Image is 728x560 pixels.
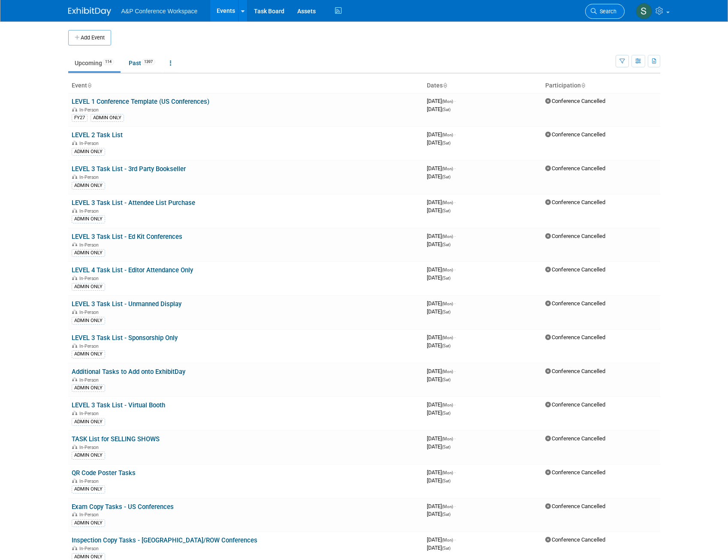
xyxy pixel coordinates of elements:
th: Dates [423,78,542,93]
div: ADMIN ONLY [72,317,105,325]
span: Search [597,8,616,15]
span: (Mon) [442,437,453,441]
span: [DATE] [427,443,450,450]
span: - [454,334,456,340]
span: [DATE] [427,98,456,104]
span: - [454,199,456,205]
a: Sort by Participation Type [581,82,585,89]
span: [DATE] [427,503,456,509]
span: Conference Cancelled [545,165,605,172]
span: (Sat) [442,546,450,551]
span: - [454,536,456,543]
span: In-Person [79,276,101,281]
a: LEVEL 3 Task List - Virtual Booth [72,401,165,409]
img: In-Person Event [72,411,77,415]
img: In-Person Event [72,546,77,550]
div: ADMIN ONLY [72,283,105,291]
span: Conference Cancelled [545,401,605,408]
span: 1397 [142,59,155,65]
div: ADMIN ONLY [72,215,105,223]
span: - [454,435,456,442]
a: LEVEL 3 Task List - Attendee List Purchase [72,199,195,207]
span: - [454,165,456,172]
span: In-Person [79,411,101,416]
span: - [454,98,456,104]
span: - [454,233,456,239]
span: [DATE] [427,545,450,551]
a: LEVEL 3 Task List - 3rd Party Bookseller [72,165,186,173]
span: [DATE] [427,266,456,273]
img: In-Person Event [72,343,77,348]
span: (Mon) [442,234,453,239]
div: ADMIN ONLY [72,182,105,190]
span: [DATE] [427,334,456,340]
span: [DATE] [427,376,450,382]
a: Inspection Copy Tasks - [GEOGRAPHIC_DATA]/ROW Conferences [72,536,257,544]
span: A&P Conference Workspace [121,8,198,15]
span: (Mon) [442,301,453,306]
span: In-Person [79,310,101,315]
img: In-Person Event [72,141,77,145]
span: In-Person [79,445,101,450]
span: - [454,131,456,138]
span: (Mon) [442,166,453,171]
img: In-Person Event [72,208,77,213]
div: FY27 [72,114,88,122]
span: [DATE] [427,300,456,307]
div: ADMIN ONLY [72,452,105,459]
span: Conference Cancelled [545,300,605,307]
span: (Sat) [442,310,450,314]
span: [DATE] [427,199,456,205]
span: [DATE] [427,368,456,374]
span: - [454,266,456,273]
a: LEVEL 2 Task List [72,131,123,139]
span: - [454,300,456,307]
span: (Sat) [442,512,450,517]
a: LEVEL 3 Task List - Ed Kit Conferences [72,233,182,241]
span: In-Person [79,208,101,214]
a: Upcoming114 [68,55,121,71]
span: (Mon) [442,538,453,542]
span: (Sat) [442,343,450,348]
span: (Mon) [442,268,453,272]
span: In-Person [79,141,101,146]
a: Sort by Event Name [87,82,91,89]
span: [DATE] [427,106,450,112]
a: Additional Tasks to Add onto ExhibitDay [72,368,185,376]
img: In-Person Event [72,276,77,280]
span: [DATE] [427,401,456,408]
img: In-Person Event [72,445,77,449]
a: LEVEL 3 Task List - Unmanned Display [72,300,181,308]
span: (Mon) [442,335,453,340]
span: - [454,503,456,509]
div: ADMIN ONLY [72,350,105,358]
span: In-Person [79,479,101,484]
span: (Mon) [442,470,453,475]
span: [DATE] [427,342,450,349]
span: [DATE] [427,173,450,180]
th: Event [68,78,423,93]
span: Conference Cancelled [545,199,605,205]
span: (Mon) [442,403,453,407]
span: Conference Cancelled [545,435,605,442]
span: (Sat) [442,377,450,382]
span: (Sat) [442,479,450,483]
img: In-Person Event [72,377,77,382]
span: [DATE] [427,274,450,281]
span: In-Person [79,343,101,349]
a: Sort by Start Date [443,82,447,89]
span: In-Person [79,512,101,518]
span: (Mon) [442,200,453,205]
span: [DATE] [427,409,450,416]
span: [DATE] [427,435,456,442]
span: 114 [103,59,114,65]
span: Conference Cancelled [545,334,605,340]
span: [DATE] [427,233,456,239]
button: Add Event [68,30,111,45]
span: [DATE] [427,477,450,484]
span: Conference Cancelled [545,469,605,476]
a: Past1397 [122,55,162,71]
span: - [454,368,456,374]
span: (Mon) [442,504,453,509]
span: [DATE] [427,165,456,172]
